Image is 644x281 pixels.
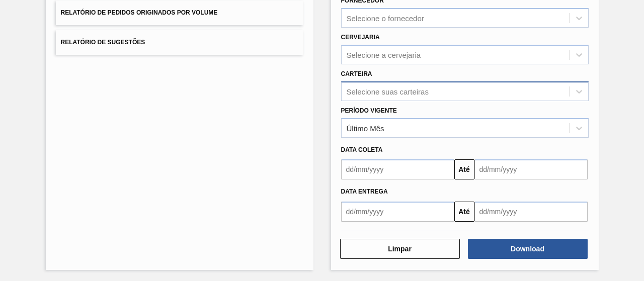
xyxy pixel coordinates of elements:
input: dd/mm/yyyy [341,159,454,179]
span: Data coleta [341,146,383,153]
button: Relatório de Pedidos Originados por Volume [56,1,303,25]
button: Limpar [340,239,460,259]
label: Carteira [341,70,372,77]
button: Até [454,202,474,222]
div: Selecione suas carteiras [347,87,429,96]
button: Até [454,159,474,179]
span: Data Entrega [341,188,388,195]
span: Relatório de Sugestões [61,39,145,46]
input: dd/mm/yyyy [474,159,588,179]
div: Selecione a cervejaria [347,50,421,59]
input: dd/mm/yyyy [341,202,454,222]
div: Selecione o fornecedor [347,14,424,23]
label: Período Vigente [341,107,397,114]
label: Cervejaria [341,34,380,41]
span: Relatório de Pedidos Originados por Volume [61,9,218,16]
div: Último Mês [347,124,384,132]
button: Download [468,239,588,259]
button: Relatório de Sugestões [56,30,303,55]
input: dd/mm/yyyy [474,202,588,222]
